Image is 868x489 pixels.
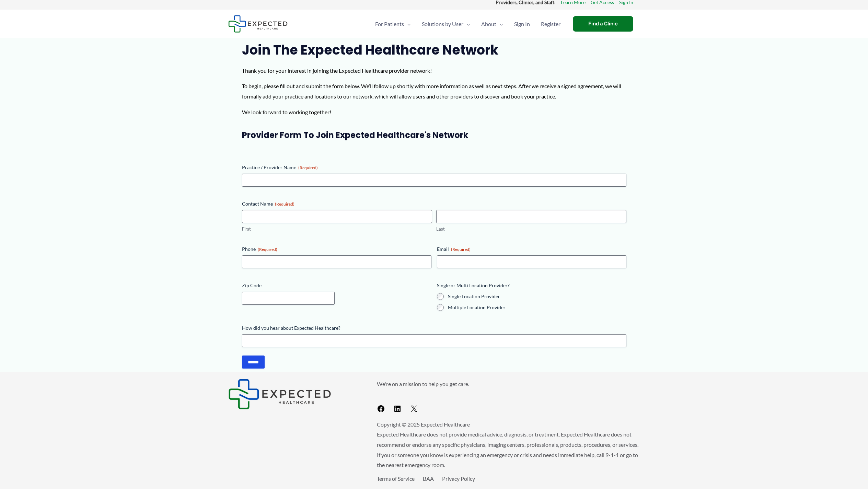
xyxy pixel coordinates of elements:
[541,12,560,36] span: Register
[377,421,470,428] span: Copyright © 2025 Expected Healthcare
[242,246,431,253] label: Phone
[509,12,535,36] a: Sign In
[436,226,626,232] label: Last
[242,164,626,171] label: Practice / Provider Name
[242,325,626,331] label: How did you hear about Expected Healthcare?
[228,379,331,409] img: Expected Healthcare Logo - side, dark font, small
[242,107,626,117] p: We look forward to working together!
[481,12,496,36] span: About
[535,12,566,36] a: Register
[370,12,416,36] a: For PatientsMenu Toggle
[242,66,626,76] p: Thank you for your interest in joining the Expected Healthcare provider network!
[451,247,471,252] span: (Required)
[442,475,475,482] a: Privacy Policy
[228,379,360,409] aside: Footer Widget 1
[370,12,566,36] nav: Primary Site Navigation
[242,226,432,232] label: First
[416,12,476,36] a: Solutions by UserMenu Toggle
[298,165,318,170] span: (Required)
[377,475,415,482] a: Terms of Service
[573,16,633,32] a: Find a Clinic
[476,12,509,36] a: AboutMenu Toggle
[448,293,626,300] label: Single Location Provider
[242,42,626,58] h2: Join the Expected Healthcare Network
[422,12,463,36] span: Solutions by User
[437,246,626,253] label: Email
[242,200,294,207] legend: Contact Name
[377,431,638,468] span: Expected Healthcare does not provide medical advice, diagnosis, or treatment. Expected Healthcare...
[377,379,640,416] aside: Footer Widget 2
[242,81,626,101] p: To begin, please fill out and submit the form below. We’ll follow up shortly with more informatio...
[242,130,626,140] h3: Provider Form to Join Expected Healthcare's Network
[377,379,640,389] p: We're on a mission to help you get care.
[437,282,510,289] legend: Single or Multi Location Provider?
[404,12,411,36] span: Menu Toggle
[463,12,470,36] span: Menu Toggle
[258,247,277,252] span: (Required)
[423,475,434,482] a: BAA
[275,201,294,207] span: (Required)
[375,12,404,36] span: For Patients
[496,12,503,36] span: Menu Toggle
[228,15,288,33] img: Expected Healthcare Logo - side, dark font, small
[448,304,626,311] label: Multiple Location Provider
[514,12,530,36] span: Sign In
[242,282,262,289] legend: Zip Code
